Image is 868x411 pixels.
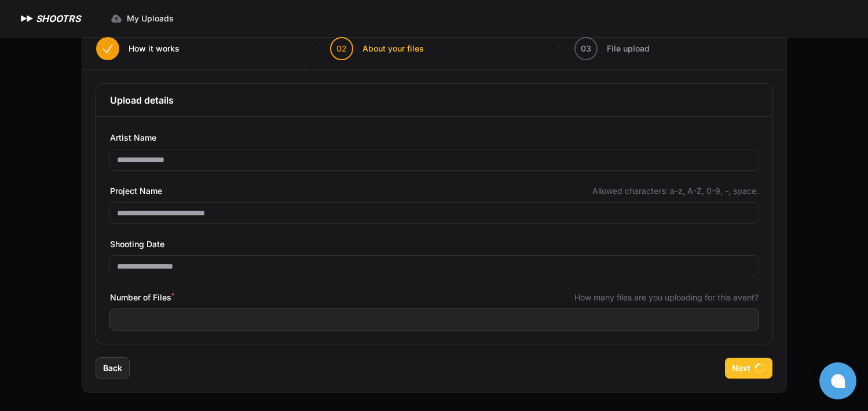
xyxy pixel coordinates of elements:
span: Allowed characters: a-z, A-Z, 0-9, -, space. [592,185,759,197]
a: SHOOTRS SHOOTRS [19,12,80,25]
a: My Uploads [104,8,181,29]
span: File upload [607,43,650,54]
span: Project Name [110,184,162,198]
span: About your files [362,43,424,54]
span: Shooting Date [110,237,164,251]
button: Back [96,358,129,379]
button: How it works [82,28,193,69]
span: 02 [336,43,347,54]
button: Next [725,358,772,379]
img: SHOOTRS [19,12,36,25]
h1: SHOOTRS [36,12,80,25]
span: How many files are you uploading for this event? [574,292,759,303]
span: 03 [581,43,591,54]
button: 02 About your files [316,28,438,69]
span: Number of Files [110,291,174,304]
h3: Upload details [110,93,759,107]
span: How it works [129,43,180,54]
span: Back [103,362,122,374]
span: Artist Name [110,131,156,145]
button: 03 File upload [561,28,664,69]
span: My Uploads [127,13,174,24]
span: Next [732,362,750,374]
button: Open chat window [819,362,856,399]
